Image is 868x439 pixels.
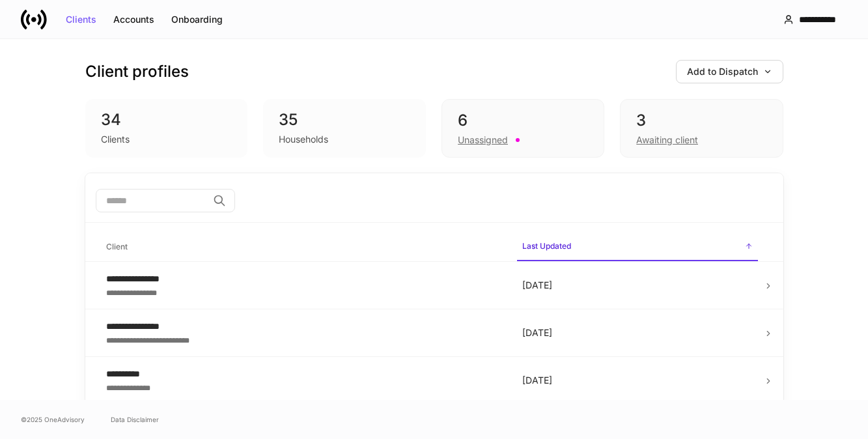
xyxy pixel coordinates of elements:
div: Clients [66,15,96,24]
button: Add to Dispatch [676,60,783,83]
button: Onboarding [163,9,231,30]
div: Onboarding [171,15,223,24]
div: 35 [279,109,410,130]
p: [DATE] [522,326,753,339]
span: Client [101,234,507,261]
div: Unassigned [458,134,508,147]
div: Households [279,133,328,146]
div: Clients [101,133,130,146]
span: © 2025 OneAdvisory [21,414,85,425]
button: Accounts [105,9,163,30]
div: Awaiting client [636,134,698,147]
p: [DATE] [522,279,753,292]
div: 34 [101,109,232,130]
a: Data Disclaimer [111,414,159,425]
div: 6Unassigned [441,99,604,158]
h6: Client [106,240,128,253]
h3: Client profiles [85,61,189,82]
p: [DATE] [522,374,753,387]
div: 6 [458,110,588,131]
div: Add to Dispatch [687,67,772,76]
div: 3Awaiting client [620,99,783,158]
h6: Last Updated [522,240,571,252]
div: 3 [636,110,766,131]
button: Clients [57,9,105,30]
div: Accounts [113,15,154,24]
span: Last Updated [517,233,758,261]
